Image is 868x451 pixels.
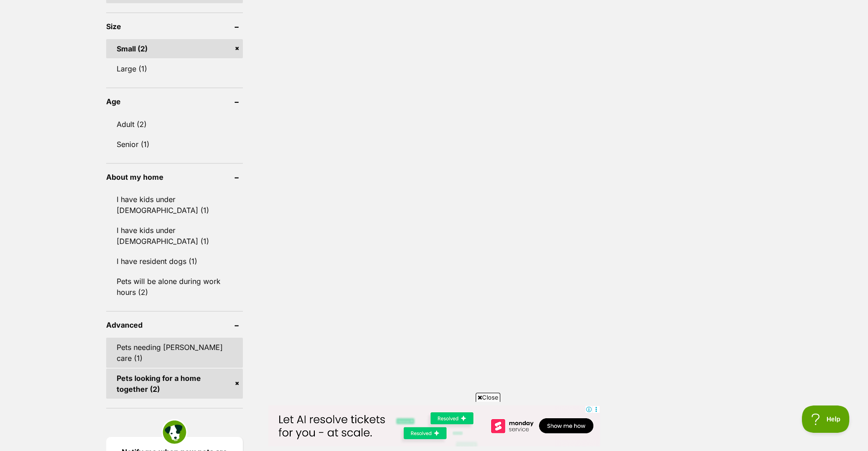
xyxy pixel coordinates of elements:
a: Pets will be alone during work hours (2) [106,272,243,302]
header: Age [106,97,243,106]
iframe: Help Scout Beacon - Open [802,405,850,433]
a: Small (2) [106,39,243,58]
img: adchoices.png [67,1,72,6]
a: Pets looking for a home together (2) [106,369,243,399]
a: Adult (2) [106,115,243,134]
iframe: Advertisement [268,405,600,446]
a: Large (1) [106,59,243,78]
a: Pets needing [PERSON_NAME] care (1) [106,338,243,368]
header: About my home [106,173,243,181]
a: I have kids under [DEMOGRAPHIC_DATA] (1) [106,190,243,220]
header: Advanced [106,321,243,329]
span: Close [476,393,500,402]
a: I have resident dogs (1) [106,252,243,271]
a: I have kids under [DEMOGRAPHIC_DATA] (1) [106,221,243,251]
a: Senior (1) [106,135,243,154]
header: Size [106,22,243,30]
